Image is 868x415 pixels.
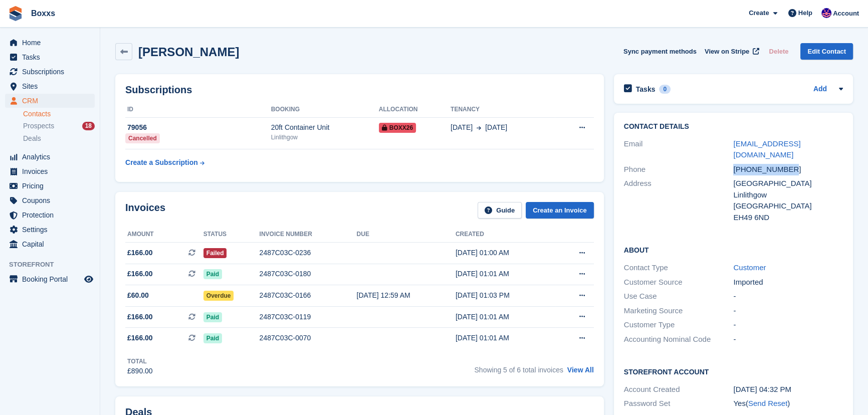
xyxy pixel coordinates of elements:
div: 18 [82,122,95,130]
a: Edit Contact [800,43,853,60]
a: menu [5,50,95,64]
span: Deals [23,134,41,143]
span: Boxx26 [379,123,416,133]
span: Paid [203,333,222,343]
th: Created [456,227,555,243]
div: Marketing Source [624,305,734,317]
h2: Subscriptions [125,84,594,96]
span: Analytics [22,150,82,164]
span: Tasks [22,50,82,64]
div: Contact Type [624,262,734,274]
a: Preview store [83,273,95,285]
a: Add [813,84,827,95]
div: [DATE] 01:03 PM [456,290,555,301]
a: menu [5,179,95,193]
th: ID [125,102,271,118]
div: EH49 6ND [733,212,843,224]
div: Password Set [624,398,734,409]
div: Customer Type [624,319,734,331]
th: Tenancy [451,102,555,118]
h2: Contact Details [624,123,843,131]
a: menu [5,164,95,178]
h2: About [624,245,843,255]
span: Sites [22,79,82,93]
div: Address [624,178,734,223]
span: [DATE] [451,122,473,133]
a: Send Reset [748,399,787,407]
div: Create a Subscription [125,157,198,168]
button: Delete [765,43,792,60]
div: Use Case [624,291,734,302]
div: - [733,319,843,331]
div: Linlithgow [271,133,379,142]
span: Booking Portal [22,272,82,286]
span: Protection [22,208,82,222]
h2: Invoices [125,202,165,219]
span: View on Stripe [705,47,749,57]
a: Boxxs [27,5,59,22]
span: Failed [203,248,227,258]
div: 2487C03C-0166 [260,290,357,301]
a: menu [5,272,95,286]
span: Prospects [23,121,54,131]
span: ( ) [746,399,790,407]
a: Prospects 18 [23,121,95,131]
div: Phone [624,164,734,175]
span: [DATE] [485,122,507,133]
th: Invoice number [260,227,357,243]
span: £166.00 [127,269,153,279]
span: £166.00 [127,333,153,343]
div: [GEOGRAPHIC_DATA] [733,200,843,212]
span: Subscriptions [22,65,82,79]
span: Capital [22,237,82,251]
span: £166.00 [127,248,153,258]
div: Account Created [624,384,734,395]
span: Pricing [22,179,82,193]
img: stora-icon-8386f47178a22dfd0bd8f6a31ec36ba5ce8667c1dd55bd0f319d3a0aa187defe.svg [8,6,23,21]
a: Create an Invoice [526,202,594,219]
div: [DATE] 01:01 AM [456,312,555,322]
span: Storefront [9,260,100,270]
div: 2487C03C-0070 [260,333,357,343]
a: menu [5,94,95,108]
span: Account [833,9,859,19]
div: Imported [733,277,843,288]
a: Guide [478,202,522,219]
div: [DATE] 01:01 AM [456,269,555,279]
div: Customer Source [624,277,734,288]
button: Sync payment methods [623,43,697,60]
div: 79056 [125,122,271,133]
div: [DATE] 12:59 AM [357,290,456,301]
div: £890.00 [127,366,153,376]
h2: Storefront Account [624,366,843,376]
span: Overdue [203,291,234,301]
span: CRM [22,94,82,108]
th: Status [203,227,260,243]
span: Paid [203,312,222,322]
a: menu [5,79,95,93]
div: [GEOGRAPHIC_DATA] [733,178,843,189]
div: Yes [733,398,843,409]
div: [DATE] 04:32 PM [733,384,843,395]
div: 2487C03C-0236 [260,248,357,258]
h2: Tasks [636,85,656,94]
a: menu [5,65,95,79]
div: - [733,334,843,345]
th: Allocation [379,102,451,118]
span: Create [749,8,769,18]
div: [DATE] 01:00 AM [456,248,555,258]
div: [PHONE_NUMBER] [733,164,843,175]
h2: [PERSON_NAME] [138,45,239,59]
a: menu [5,36,95,50]
img: Jamie Malcolm [821,8,831,18]
th: Amount [125,227,203,243]
div: 0 [659,85,671,94]
div: [DATE] 01:01 AM [456,333,555,343]
div: Cancelled [125,133,160,143]
span: Paid [203,269,222,279]
a: menu [5,237,95,251]
a: menu [5,208,95,222]
a: Deals [23,133,95,144]
span: Invoices [22,164,82,178]
a: [EMAIL_ADDRESS][DOMAIN_NAME] [733,139,800,159]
